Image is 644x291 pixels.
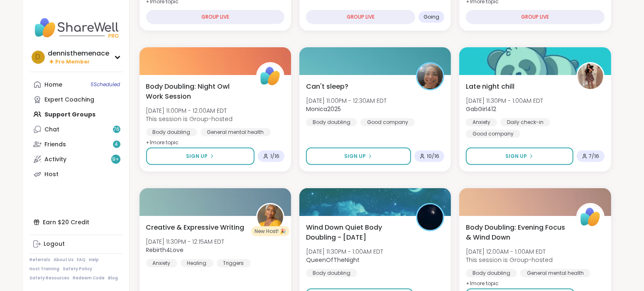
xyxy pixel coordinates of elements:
span: Wind Down Quiet Body Doubling - [DATE] [306,223,407,243]
span: 7 / 16 [589,153,600,160]
div: Body doubling [306,269,357,277]
span: Late night chill [466,82,514,92]
span: [DATE] 11:00PM - 12:30AM EDT [306,97,387,105]
b: QueenOfTheNight [306,256,360,264]
img: QueenOfTheNight [417,204,443,230]
div: Triggers [217,259,251,267]
span: Sign Up [344,153,366,160]
button: Sign Up [466,148,573,165]
div: Healing [181,259,213,267]
div: GROUP LIVE [466,10,604,24]
div: Anxiety [146,259,177,267]
div: Home [45,81,63,89]
div: Host [45,170,59,179]
a: Chat76 [30,122,122,137]
a: Activity9+ [30,152,122,167]
span: 5 Scheduled [91,81,120,88]
a: Logout [30,237,122,252]
span: This session is Group-hosted [466,256,553,264]
span: Can't sleep? [306,82,348,92]
img: ShareWell [257,63,283,89]
div: General mental health [520,269,590,277]
span: [DATE] 11:00PM - 12:00AM EDT [146,107,233,115]
div: Good company [360,118,415,126]
b: Rebirth4Love [146,246,184,254]
span: Body Doubling: Evening Focus & Wind Down [466,223,567,243]
a: Referrals [30,257,51,263]
img: ShareWell Nav Logo [30,13,122,42]
div: New Host! 🎉 [251,226,289,236]
a: Host [30,167,122,182]
span: [DATE] 11:30PM - 1:00AM EDT [306,247,383,256]
div: Expert Coaching [45,96,95,104]
a: Help [89,257,99,263]
div: Body doubling [466,269,517,277]
span: Body Doubling: Night Owl Work Session [146,82,247,102]
span: 9 + [112,156,119,163]
span: Creative & Expressive Writing [146,223,245,233]
a: Blog [108,275,118,281]
span: Sign Up [505,153,527,160]
div: General mental health [201,128,271,136]
a: About Us [54,257,74,263]
div: GROUP LIVE [146,10,284,24]
div: Body doubling [306,118,357,126]
div: Logout [44,240,65,248]
a: FAQ [77,257,86,263]
span: d [36,52,41,63]
span: Going [424,14,439,20]
div: Chat [45,126,60,134]
span: [DATE] 11:30PM - 1:00AM EDT [466,97,543,105]
button: Sign Up [146,148,255,165]
div: Earn $20 Credit [30,215,122,230]
img: ShareWell [578,204,603,230]
span: Pro Member [56,58,90,65]
span: This session is Group-hosted [146,115,233,123]
b: Monica2025 [306,105,341,113]
div: Anxiety [466,118,497,126]
button: Sign Up [306,148,411,165]
img: GabGirl412 [578,63,603,89]
span: 76 [113,126,120,133]
a: Safety Resources [30,275,70,281]
span: [DATE] 11:30PM - 12:15AM EDT [146,238,225,246]
div: GROUP LIVE [306,10,415,24]
div: Activity [45,155,67,164]
div: Daily check-in [500,118,550,126]
div: Good company [466,130,520,138]
a: Friends4 [30,137,122,152]
a: Home5Scheduled [30,77,122,92]
a: Expert Coaching [30,92,122,107]
span: 4 [115,141,118,148]
div: Friends [45,141,66,149]
a: Host Training [30,266,60,272]
a: Safety Policy [63,266,93,272]
img: Rebirth4Love [257,204,283,230]
div: Body doubling [146,128,197,136]
div: dennisthemenace [48,49,110,58]
b: GabGirl412 [466,105,496,113]
span: [DATE] 12:00AM - 1:00AM EDT [466,247,553,256]
span: 1 / 16 [270,153,279,160]
a: Redeem Code [73,275,105,281]
span: Sign Up [186,153,208,160]
span: 10 / 16 [427,153,439,160]
img: Monica2025 [417,63,443,89]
